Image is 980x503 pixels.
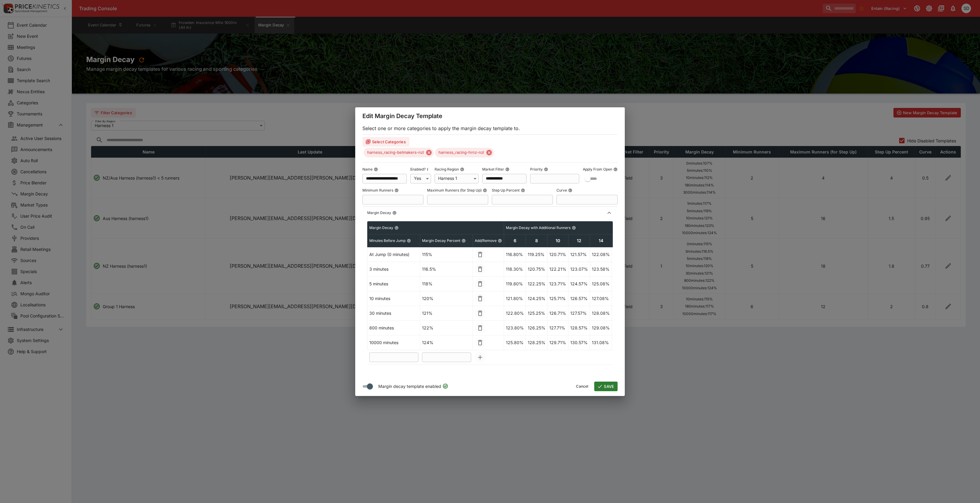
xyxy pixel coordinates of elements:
[612,306,634,320] td: 128.38%
[420,262,473,276] td: 116.5%
[568,335,590,350] td: 130.57%
[612,291,634,306] td: 127.38%
[548,262,568,276] td: 122.21%
[590,291,612,306] td: 127.08%
[369,238,406,243] p: Minutes Before Jump
[367,262,420,276] td: 3 minutes
[504,306,526,320] td: 122.80%
[427,167,431,171] button: Enabled?
[568,320,590,335] td: 128.57%
[612,234,634,247] th: 16
[568,247,590,262] td: 121.57%
[504,320,526,335] td: 123.80%
[420,247,473,262] td: 115%
[612,320,634,335] td: 129.38%
[521,188,525,192] button: Step Up Percent
[407,239,411,243] button: Minutes Before Jump
[367,320,420,335] td: 800 minutes
[548,306,568,320] td: 126.71%
[367,221,721,365] table: sticky simple table
[362,125,520,131] span: Select one or more categories to apply the margin decay template to.
[427,188,482,193] p: Maximum Runners (for Step Up)
[367,306,420,320] td: 30 minutes
[504,276,526,291] td: 119.80%
[590,306,612,320] td: 128.08%
[613,167,618,171] button: Apply From Open
[548,234,568,247] th: 10
[462,239,466,243] button: Margin Decay Percent
[420,335,473,350] td: 124%
[590,262,612,276] td: 123.58%
[612,262,634,276] td: 123.88%
[362,188,393,193] p: Minimum Runners
[526,291,548,306] td: 124.25%
[369,225,393,230] p: Margin Decay
[568,291,590,306] td: 126.57%
[590,335,612,350] td: 131.08%
[526,276,548,291] td: 122.25%
[572,226,576,230] button: Margin Decay with Additional Runners
[506,225,571,230] p: Margin Decay with Additional Runners
[590,234,612,247] th: 14
[526,306,548,320] td: 125.25%
[548,276,568,291] td: 123.71%
[590,247,612,262] td: 122.08%
[548,291,568,306] td: 125.71%
[526,262,548,276] td: 120.75%
[548,335,568,350] td: 129.71%
[612,247,634,262] td: 122.38%
[435,150,488,156] span: harness_racing-hrnz-nzl
[526,234,548,247] th: 8
[394,188,399,192] button: Minimum Runners
[568,276,590,291] td: 124.57%
[420,306,473,320] td: 121%
[548,247,568,262] td: 120.71%
[362,137,409,147] button: Select Categories
[568,306,590,320] td: 127.57%
[367,276,420,291] td: 5 minutes
[362,167,373,172] p: Name
[504,234,526,247] th: 6
[505,167,509,171] button: Market Filter
[367,335,420,350] td: 10000 minutes
[504,262,526,276] td: 118.30%
[392,211,397,215] button: Margin Decay
[594,382,618,391] button: SAVE
[482,167,504,172] p: Market Filter
[568,262,590,276] td: 123.07%
[568,188,572,192] button: Curve
[362,219,618,370] div: Margin Decay
[394,226,399,230] button: Margin Decay
[498,239,502,243] button: Add/Remove
[460,167,464,171] button: Racing Region
[583,167,612,172] p: Apply From Open
[435,148,494,157] div: harness_racing-hrnz-nzl
[362,207,618,219] button: Margin Decay
[420,320,473,335] td: 122%
[435,174,479,183] div: Harness 1
[504,247,526,262] td: 116.80%
[378,383,441,390] span: Margin decay template enabled
[475,238,497,243] p: Add/Remove
[544,167,548,171] button: Priority
[420,276,473,291] td: 118%
[504,291,526,306] td: 121.80%
[410,167,426,172] p: Enabled?
[504,335,526,350] td: 125.80%
[526,247,548,262] td: 119.25%
[355,107,625,125] div: Edit Margin Decay Template
[420,291,473,306] td: 120%
[556,188,567,193] p: Curve
[422,238,460,243] p: Margin Decay Percent
[612,276,634,291] td: 125.38%
[530,167,543,172] p: Priority
[367,247,420,262] td: At Jump (0 minutes)
[568,234,590,247] th: 12
[367,291,420,306] td: 10 minutes
[364,148,434,157] div: harness_racing-betmakers-nzl
[410,174,431,183] div: Yes
[548,320,568,335] td: 127.71%
[572,382,592,391] button: Cancel
[435,167,459,172] p: Racing Region
[612,335,634,350] td: 131.38%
